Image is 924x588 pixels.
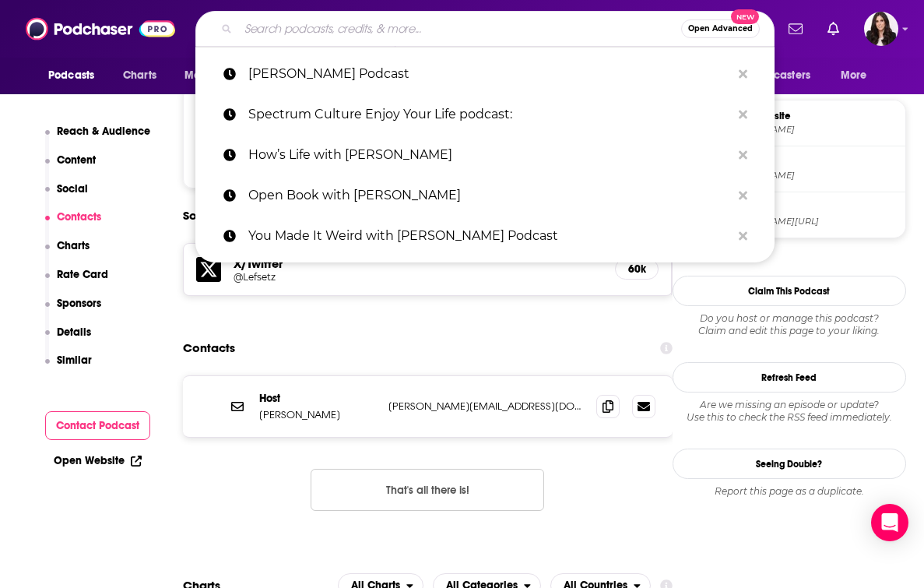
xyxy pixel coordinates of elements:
[718,124,899,136] span: lefsetz.com
[57,354,92,367] p: Similar
[628,262,645,276] h5: 60k
[830,61,887,90] button: open menu
[680,107,899,139] a: Official Website[DOMAIN_NAME]
[718,170,899,181] span: omnycontent.com
[688,25,753,33] span: Open Advanced
[57,239,90,252] p: Charts
[57,326,91,339] p: Details
[195,135,775,175] a: How’s Life with [PERSON_NAME]
[57,125,150,138] p: Reach & Audience
[248,175,731,216] p: Open Book with Jenna Bush
[731,9,759,24] span: New
[234,256,603,271] h5: X/Twitter
[45,411,151,440] button: Contact Podcast
[57,297,101,310] p: Sponsors
[238,16,681,41] input: Search podcasts, credits, & more...
[680,199,899,231] a: X/Twitter[DOMAIN_NAME][URL]
[48,65,94,86] span: Podcasts
[248,135,731,175] p: How’s Life with John Mayer
[680,153,899,185] a: RSS Feed[DOMAIN_NAME]
[195,216,775,256] a: You Made It Weird with [PERSON_NAME] Podcast
[248,216,731,256] p: You Made It Weird with Pete Holmes Podcast
[259,408,376,421] p: [PERSON_NAME]
[45,354,93,382] button: Similar
[673,485,906,498] div: Report this page as a duplicate.
[195,11,775,47] div: Search podcasts, credits, & more...
[821,16,845,42] a: Show notifications dropdown
[234,271,483,283] h5: @Lefsetz
[26,14,175,44] img: Podchaser - Follow, Share and Rate Podcasts
[673,399,906,424] div: Are we missing an episode or update? Use this to check the RSS feed immediately.
[871,504,908,541] div: Open Intercom Messenger
[234,271,603,283] a: @Lefsetz
[113,61,166,90] a: Charts
[673,312,906,337] div: Claim and edit this page to your liking.
[45,210,102,239] button: Contacts
[673,362,906,393] button: Refresh Feed
[174,61,260,90] button: open menu
[123,65,156,86] span: Charts
[45,268,109,297] button: Rate Card
[195,54,775,94] a: [PERSON_NAME] Podcast
[725,61,833,90] button: open menu
[45,326,92,354] button: Details
[183,201,223,231] h2: Socials
[184,65,240,86] span: Monitoring
[45,153,97,182] button: Content
[54,454,142,467] a: Open Website
[248,54,731,94] p: Bob Lefsetz Podcast
[248,94,731,135] p: Spectrum Culture Enjoy Your Life podcast:
[37,61,114,90] button: open menu
[57,153,96,167] p: Content
[718,109,899,123] span: Official Website
[673,449,906,479] a: Seeing Double?
[45,297,102,326] button: Sponsors
[681,19,760,38] button: Open AdvancedNew
[388,400,584,413] p: [PERSON_NAME][EMAIL_ADDRESS][DOMAIN_NAME]
[57,210,101,224] p: Contacts
[57,182,88,195] p: Social
[718,201,899,215] span: X/Twitter
[183,333,235,363] h2: Contacts
[841,65,867,86] span: More
[311,469,544,511] button: Nothing here.
[864,12,898,46] button: Show profile menu
[195,94,775,135] a: Spectrum Culture Enjoy Your Life podcast:
[864,12,898,46] img: User Profile
[45,239,90,268] button: Charts
[57,268,108,281] p: Rate Card
[864,12,898,46] span: Logged in as RebeccaShapiro
[45,125,151,153] button: Reach & Audience
[718,216,899,227] span: twitter.com/Lefsetz
[782,16,809,42] a: Show notifications dropdown
[259,392,376,405] p: Host
[718,155,899,169] span: RSS Feed
[45,182,89,211] button: Social
[195,175,775,216] a: Open Book with [PERSON_NAME]
[673,312,906,325] span: Do you host or manage this podcast?
[673,276,906,306] button: Claim This Podcast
